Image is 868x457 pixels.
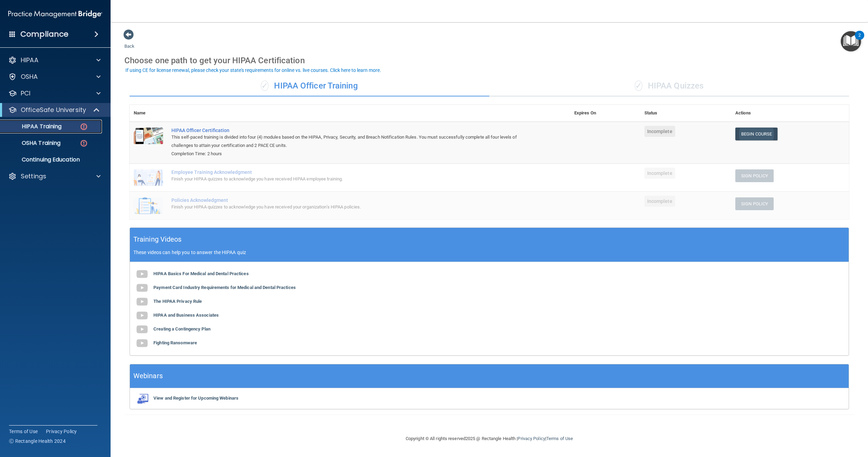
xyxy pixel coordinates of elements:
a: PCI [8,89,101,97]
div: HIPAA Officer Training [130,76,489,96]
img: gray_youtube_icon.38fcd6cc.png [135,295,149,309]
p: OfficeSafe University [21,106,86,114]
p: OSHA Training [4,140,60,147]
a: OSHA [8,73,101,81]
h5: Training Videos [133,233,182,245]
a: Terms of Use [546,436,573,441]
div: Finish your HIPAA quizzes to acknowledge you have received HIPAA employee training. [171,175,536,183]
span: ✓ [261,81,268,91]
div: Copyright © All rights reserved 2025 @ Rectangle Health | | [363,428,615,450]
a: HIPAA [8,56,101,64]
b: Payment Card Industry Requirements for Medical and Dental Practices [153,285,296,290]
iframe: Drift Widget Chat Controller [748,408,860,436]
img: gray_youtube_icon.38fcd6cc.png [135,309,149,323]
img: webinarIcon.c7ebbf15.png [135,393,149,404]
span: Ⓒ Rectangle Health 2024 [9,438,66,445]
span: Incomplete [644,196,675,207]
p: Settings [21,172,46,180]
div: Employee Training Acknowledgment [171,169,536,175]
b: Fighting Ransomware [153,340,197,345]
a: Back [124,35,134,49]
div: Choose one path to get your HIPAA Certification [124,50,854,71]
a: Terms of Use [9,428,38,435]
img: gray_youtube_icon.38fcd6cc.png [135,281,149,295]
img: gray_youtube_icon.38fcd6cc.png [135,336,149,350]
button: Open Resource Center, 2 new notifications [841,31,861,52]
button: Sign Policy [735,169,774,182]
h4: Compliance [20,29,68,39]
th: Actions [731,105,849,122]
img: gray_youtube_icon.38fcd6cc.png [135,323,149,336]
p: PCI [21,89,30,97]
p: HIPAA [21,56,38,64]
a: Begin Course [735,128,777,140]
img: danger-circle.6113f641.png [79,139,88,148]
span: Incomplete [644,126,675,137]
div: Policies Acknowledgment [171,197,536,203]
p: Continuing Education [4,156,99,163]
p: OSHA [21,73,38,81]
b: Creating a Contingency Plan [153,326,210,332]
a: OfficeSafe University [8,106,100,114]
button: If using CE for license renewal, please check your state's requirements for online vs. live cours... [124,67,382,74]
b: The HIPAA Privacy Rule [153,299,202,304]
div: Completion Time: 2 hours [171,150,536,158]
div: 2 [858,35,861,44]
div: HIPAA Quizzes [489,76,849,96]
a: Settings [8,172,101,180]
a: Privacy Policy [46,428,77,435]
p: HIPAA Training [4,123,62,130]
b: HIPAA Basics For Medical and Dental Practices [153,271,249,276]
img: gray_youtube_icon.38fcd6cc.png [135,267,149,281]
span: ✓ [635,81,642,91]
th: Expires On [570,105,640,122]
div: If using CE for license renewal, please check your state's requirements for online vs. live cours... [125,68,381,73]
span: Incomplete [644,168,675,179]
b: HIPAA and Business Associates [153,313,219,318]
a: HIPAA Officer Certification [171,128,536,133]
img: PMB logo [8,7,102,21]
a: Privacy Policy [518,436,545,441]
h5: Webinars [133,370,163,382]
b: View and Register for Upcoming Webinars [153,395,238,401]
div: Finish your HIPAA quizzes to acknowledge you have received your organization’s HIPAA policies. [171,203,536,211]
th: Status [640,105,731,122]
div: This self-paced training is divided into four (4) modules based on the HIPAA, Privacy, Security, ... [171,133,536,150]
img: danger-circle.6113f641.png [79,122,88,131]
p: These videos can help you to answer the HIPAA quiz [133,250,845,255]
th: Name [130,105,167,122]
button: Sign Policy [735,197,774,210]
